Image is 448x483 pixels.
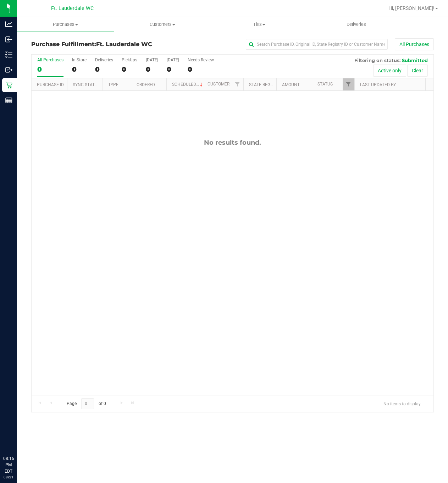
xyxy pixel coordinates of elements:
span: Page of 0 [61,398,112,409]
inline-svg: Analytics [5,21,12,28]
div: PickUps [122,57,137,62]
a: Type [108,82,118,87]
a: Filter [343,78,354,90]
input: Search Purchase ID, Original ID, State Registry ID or Customer Name... [246,39,388,50]
span: Deliveries [337,21,376,28]
span: Tills [211,21,308,28]
button: Clear [407,65,428,77]
div: In Store [72,57,87,62]
a: Ordered [137,82,155,87]
button: All Purchases [395,38,434,50]
span: Ft. Lauderdale WC [51,5,94,11]
div: 0 [146,65,158,73]
inline-svg: Inventory [5,51,12,58]
a: Customers [114,17,211,32]
a: Scheduled [172,82,204,87]
inline-svg: Outbound [5,66,12,73]
div: No results found. [32,139,433,146]
a: Sync Status [73,82,100,87]
span: No items to display [378,398,426,409]
div: [DATE] [146,57,158,62]
a: Amount [282,82,300,87]
a: Deliveries [308,17,405,32]
div: All Purchases [37,57,63,62]
span: Customers [114,21,210,28]
span: Purchases [17,21,114,28]
button: Active only [373,65,406,77]
span: Hi, [PERSON_NAME]! [388,5,435,11]
span: Filtering on status: [354,57,400,63]
inline-svg: Retail [5,82,12,89]
span: Submitted [402,57,428,63]
p: 08:16 PM EDT [3,455,14,474]
inline-svg: Inbound [5,36,12,43]
iframe: Resource center [7,426,28,448]
a: Status [317,82,333,87]
p: 08/21 [3,474,14,480]
div: 0 [37,65,63,73]
div: 0 [167,65,179,73]
a: Customer [208,82,229,87]
h3: Purchase Fulfillment: [31,41,165,48]
div: Needs Review [188,57,214,62]
a: Tills [211,17,308,32]
inline-svg: Reports [5,97,12,104]
a: State Registry ID [249,82,286,87]
div: 0 [188,65,214,73]
a: Filter [232,78,243,90]
a: Last Updated By [360,82,396,87]
a: Purchase ID [37,82,64,87]
div: [DATE] [167,57,179,62]
div: 0 [122,65,137,73]
div: 0 [95,65,113,73]
a: Purchases [17,17,114,32]
div: 0 [72,65,87,73]
div: Deliveries [95,57,113,62]
span: Ft. Lauderdale WC [96,41,152,48]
